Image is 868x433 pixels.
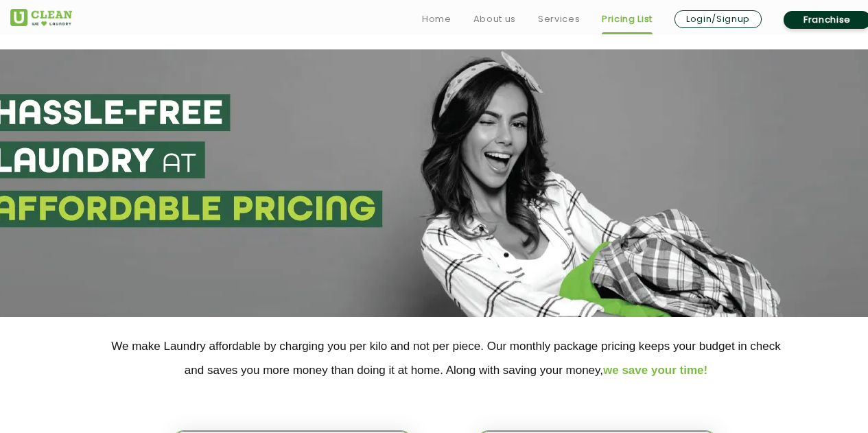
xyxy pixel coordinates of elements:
[675,10,762,28] a: Login/Signup
[538,11,580,27] a: Services
[10,9,72,26] img: UClean Laundry and Dry Cleaning
[473,11,516,27] a: About us
[603,364,707,377] span: we save your time!
[422,11,451,27] a: Home
[602,11,653,27] a: Pricing List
